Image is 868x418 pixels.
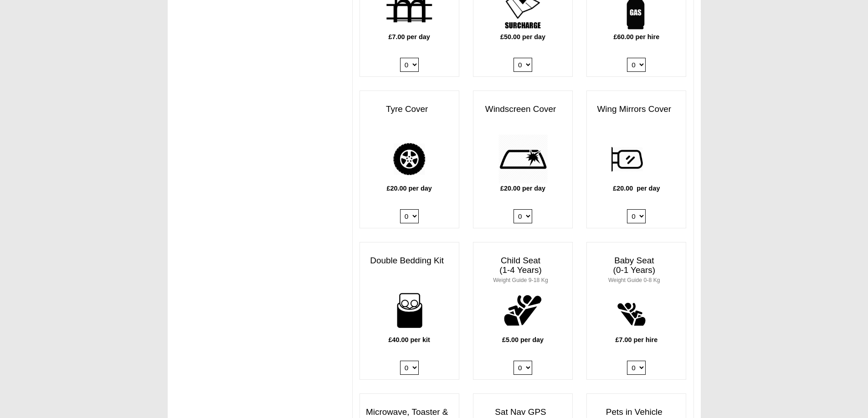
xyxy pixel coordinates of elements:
b: £7.00 per hire [615,336,657,343]
small: Weight Guide 0-8 Kg [608,277,660,283]
b: £20.00 per day [613,185,660,192]
b: £7.00 per day [389,33,430,40]
h3: Baby Seat (0-1 Years) [587,252,686,289]
b: £50.00 per day [500,33,545,40]
b: £40.00 per kit [389,336,430,343]
b: £5.00 per day [502,336,544,343]
img: bedding-for-two.png [385,286,434,335]
b: £20.00 per day [387,185,432,192]
small: Weight Guide 9-18 Kg [493,277,548,283]
img: windscreen.png [498,134,548,184]
h3: Wing Mirrors Cover [587,100,686,119]
img: wing.png [611,134,661,184]
b: £20.00 per day [500,185,545,192]
img: child.png [498,286,548,335]
h3: Child Seat (1-4 Years) [473,252,572,289]
h3: Windscreen Cover [473,100,572,119]
h3: Double Bedding Kit [360,252,459,270]
img: baby.png [611,286,661,335]
h3: Tyre Cover [360,100,459,119]
b: £60.00 per hire [613,33,659,40]
img: tyre.png [385,134,434,184]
